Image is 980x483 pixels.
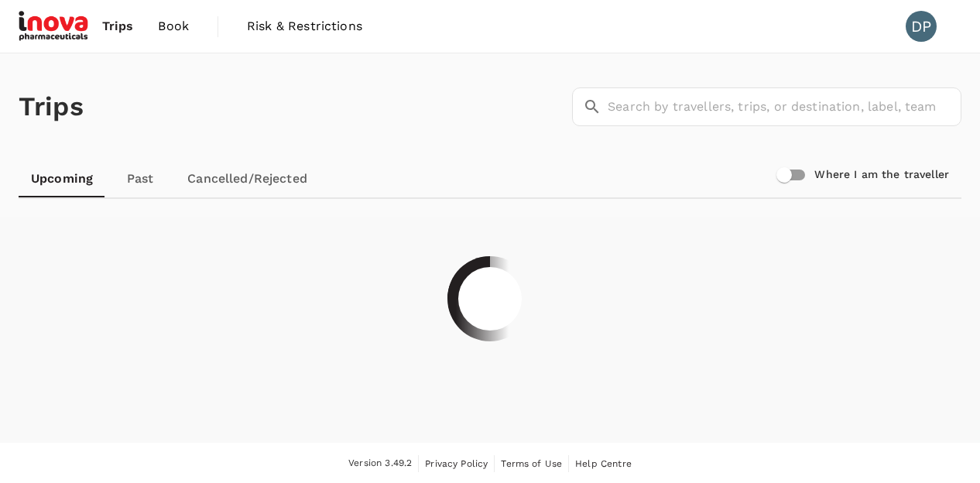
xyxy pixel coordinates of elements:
a: Help Centre [575,455,632,472]
h6: Where I am the traveller [814,166,949,183]
div: DP [906,11,937,42]
a: Cancelled/Rejected [175,160,320,197]
span: Version 3.49.2 [348,456,412,471]
a: Privacy Policy [425,455,488,472]
a: Past [105,160,175,197]
span: Terms of Use [501,458,562,469]
span: Risk & Restrictions [247,17,362,36]
span: Privacy Policy [425,458,488,469]
span: Help Centre [575,458,632,469]
span: Trips [102,17,134,36]
input: Search by travellers, trips, or destination, label, team [608,87,961,126]
a: Terms of Use [501,455,562,472]
img: iNova Pharmaceuticals [19,9,90,43]
a: Upcoming [19,160,105,197]
span: Book [158,17,189,36]
h1: Trips [19,53,84,160]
